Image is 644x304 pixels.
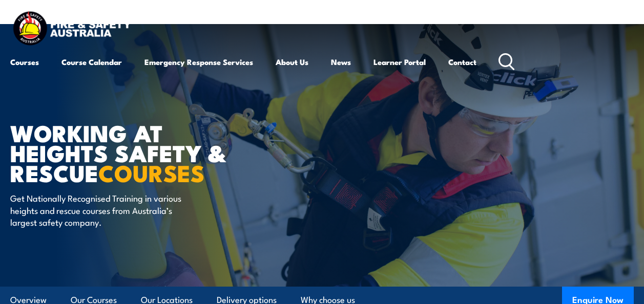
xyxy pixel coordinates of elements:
[10,192,197,228] p: Get Nationally Recognised Training in various heights and rescue courses from Australia’s largest...
[276,50,308,74] a: About Us
[98,155,204,190] strong: COURSES
[10,122,263,182] h1: WORKING AT HEIGHTS SAFETY & RESCUE
[144,50,253,74] a: Emergency Response Services
[373,50,426,74] a: Learner Portal
[10,50,39,74] a: Courses
[61,50,122,74] a: Course Calendar
[448,50,476,74] a: Contact
[331,50,351,74] a: News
